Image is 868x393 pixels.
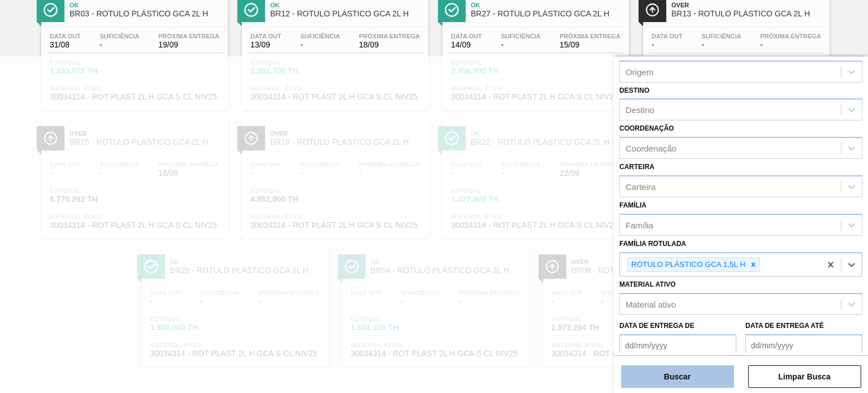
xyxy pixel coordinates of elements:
span: 31/08 [50,41,81,49]
label: Data de Entrega até [745,322,824,330]
input: dd/mm/yyyy [619,334,736,357]
img: Ícone [44,3,58,17]
span: Suficiência [501,33,540,40]
div: Material ativo [626,300,676,309]
span: Ok [471,2,623,8]
span: Ok [270,2,423,8]
span: Data out [451,33,482,40]
label: Material ativo [619,280,676,288]
span: - [99,41,139,49]
span: 15/09 [559,41,620,49]
span: BR27 - RÓTULO PLÁSTICO GCA 2L H [471,10,623,18]
label: Carteira [619,163,654,171]
span: Data out [652,33,683,40]
span: Suficiência [701,33,741,40]
span: 19/09 [158,41,219,49]
span: BR03 - RÓTULO PLÁSTICO GCA 2L H [70,10,222,18]
span: Suficiência [99,33,139,40]
span: 14/09 [451,41,482,49]
span: BR13 - RÓTULO PLÁSTICO GCA 2L H [671,10,824,18]
span: Data out [250,33,281,40]
img: Ícone [445,3,459,17]
div: Família [626,220,653,230]
div: Coordenação [626,144,676,153]
span: Over [671,2,824,8]
span: Próxima Entrega [760,33,821,40]
span: - [652,41,683,49]
div: RÓTULO PLÁSTICO GCA 1,5L H [628,258,747,272]
label: Coordenação [619,124,674,132]
label: Destino [619,87,649,94]
div: Carteira [626,182,656,191]
label: Família [619,201,646,209]
span: Próxima Entrega [359,33,420,40]
span: 13/09 [250,41,281,49]
span: 18/09 [359,41,420,49]
span: - [760,41,821,49]
img: Ícone [244,3,258,17]
div: Destino [626,105,654,115]
span: BR12 - RÓTULO PLÁSTICO GCA 2L H [270,10,423,18]
span: Próxima Entrega [158,33,219,40]
span: - [501,41,540,49]
span: - [701,41,741,49]
span: Suficiência [300,33,340,40]
img: Ícone [645,3,659,17]
label: Família Rotulada [619,240,686,248]
span: Ok [70,2,222,8]
span: - [300,41,340,49]
span: Data out [50,33,81,40]
input: dd/mm/yyyy [745,334,862,357]
span: Próxima Entrega [559,33,620,40]
label: Data de Entrega de [619,322,695,330]
div: Origem [626,67,653,76]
